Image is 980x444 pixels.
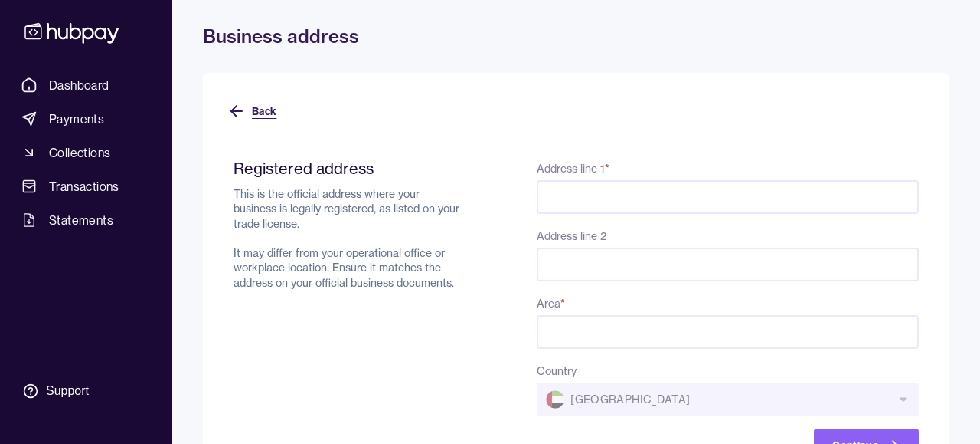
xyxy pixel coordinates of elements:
span: Collections [49,143,110,162]
label: Area [537,297,565,311]
a: Dashboard [15,71,157,99]
h1: Business address [203,24,949,48]
h2: Registered address [234,159,463,178]
a: Statements [15,206,157,234]
label: Country [537,364,577,378]
span: Transactions [49,177,119,196]
span: Payments [49,110,104,128]
a: Transactions [15,173,157,200]
label: Address line 1 [537,162,609,176]
a: Collections [15,139,157,166]
div: Support [46,383,89,400]
p: This is the official address where your business is legally registered, as listed on your trade l... [234,187,463,291]
span: Statements [49,211,113,229]
a: Payments [15,105,157,133]
label: Address line 2 [537,229,606,243]
a: Support [15,375,157,407]
span: Dashboard [49,76,109,94]
button: Back [227,94,276,128]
